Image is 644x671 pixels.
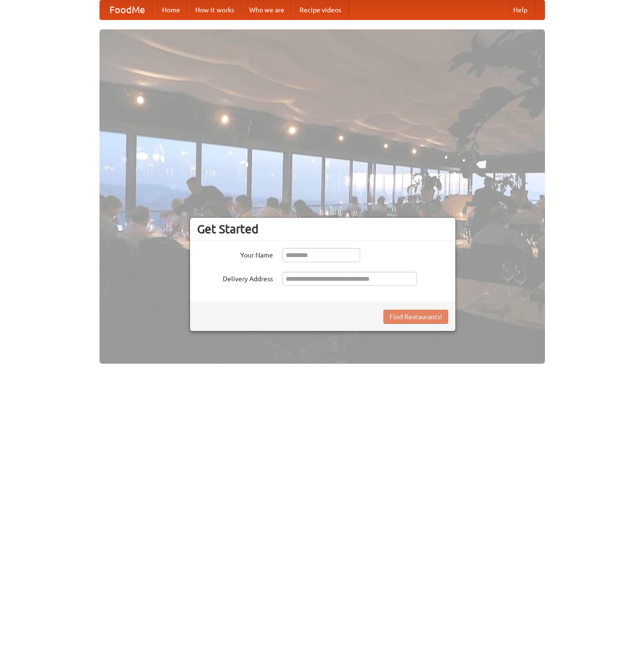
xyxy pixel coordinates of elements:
[100,0,154,19] a: FoodMe
[506,0,535,19] a: Help
[197,272,273,284] label: Delivery Address
[292,0,349,19] a: Recipe videos
[383,310,448,324] button: Find Restaurants!
[242,0,292,19] a: Who we are
[197,222,448,236] h3: Get Started
[197,248,273,260] label: Your Name
[188,0,242,19] a: How it works
[154,0,188,19] a: Home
